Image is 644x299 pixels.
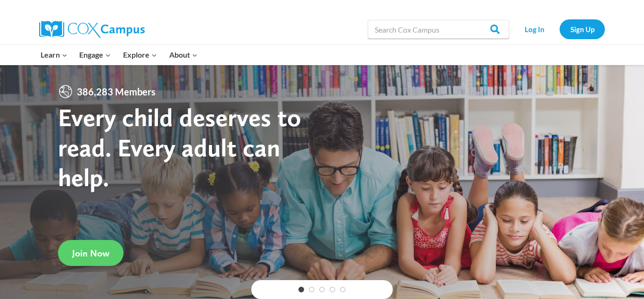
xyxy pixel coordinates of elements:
[514,19,555,39] a: Log In
[298,287,304,292] a: 1
[330,287,335,292] a: 4
[39,21,145,38] img: Cox Campus
[79,49,111,61] span: Engage
[560,19,605,39] a: Sign Up
[368,20,509,39] input: Search Cox Campus
[514,19,605,39] nav: Secondary Navigation
[123,49,157,61] span: Explore
[41,49,67,61] span: Learn
[58,102,301,192] strong: Every child deserves to read. Every adult can help.
[34,45,203,65] nav: Primary Navigation
[73,84,159,99] span: 386,283 Members
[319,287,325,292] a: 3
[72,248,109,259] span: Join Now
[309,287,314,292] a: 2
[340,287,346,292] a: 5
[58,240,124,266] a: Join Now
[169,49,198,61] span: About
